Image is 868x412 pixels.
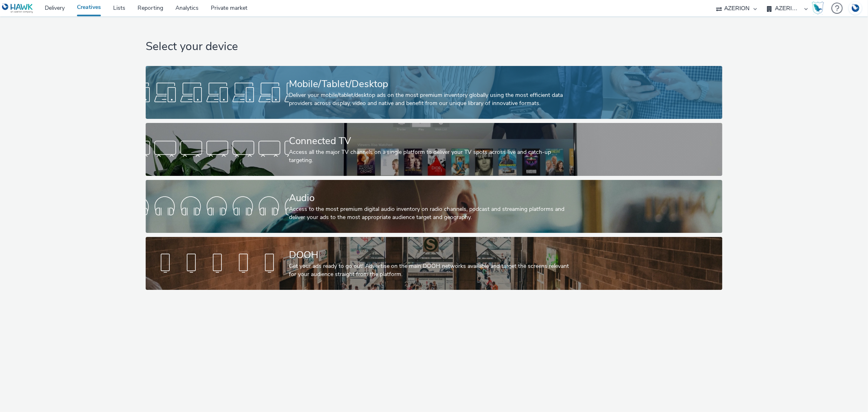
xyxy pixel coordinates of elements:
a: Hawk Academy [812,2,827,15]
div: Access to the most premium digital audio inventory on radio channels, podcast and streaming platf... [289,205,576,222]
img: Hawk Academy [812,2,824,15]
div: Audio [289,191,576,205]
a: Mobile/Tablet/DesktopDeliver your mobile/tablet/desktop ads on the most premium inventory globall... [146,66,722,119]
div: Mobile/Tablet/Desktop [289,77,576,91]
div: Get your ads ready to go out! Advertise on the main DOOH networks available and target the screen... [289,262,576,279]
div: Connected TV [289,134,576,148]
img: Account DE [849,2,861,15]
img: undefined Logo [2,3,33,13]
div: Access all the major TV channels on a single platform to deliver your TV spots across live and ca... [289,148,576,165]
h1: Select your device [146,39,722,55]
div: Deliver your mobile/tablet/desktop ads on the most premium inventory globally using the most effi... [289,91,576,108]
a: Connected TVAccess all the major TV channels on a single platform to deliver your TV spots across... [146,123,722,176]
a: AudioAccess to the most premium digital audio inventory on radio channels, podcast and streaming ... [146,180,722,233]
a: DOOHGet your ads ready to go out! Advertise on the main DOOH networks available and target the sc... [146,237,722,290]
div: DOOH [289,248,576,262]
